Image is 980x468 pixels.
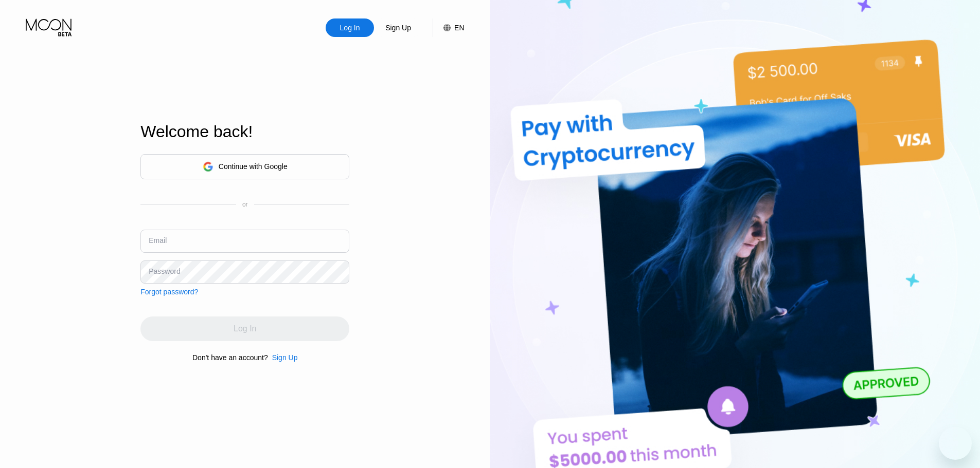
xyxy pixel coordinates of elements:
[433,18,464,37] div: EN
[268,353,298,362] div: Sign Up
[140,154,349,179] div: Continue with Google
[140,122,349,141] div: Welcome back!
[939,427,972,460] iframe: Button to launch messaging window
[140,288,198,296] div: Forgot password?
[149,236,167,245] div: Email
[242,201,248,208] div: or
[192,353,268,362] div: Don't have an account?
[272,353,298,362] div: Sign Up
[149,267,180,275] div: Password
[339,23,361,33] div: Log In
[384,23,412,33] div: Sign Up
[374,18,422,37] div: Sign Up
[326,18,374,37] div: Log In
[454,24,464,32] div: EN
[219,162,288,171] div: Continue with Google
